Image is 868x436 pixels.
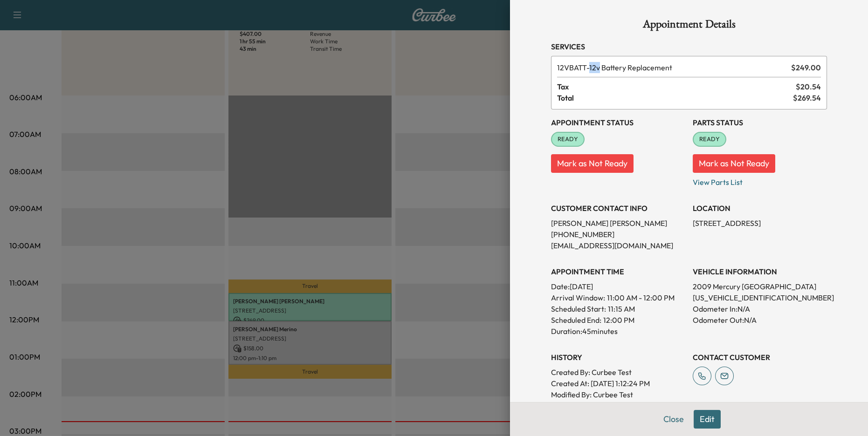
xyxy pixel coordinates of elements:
[694,135,725,144] span: READY
[693,154,775,173] button: Mark as Not Ready
[551,229,685,240] p: [PHONE_NUMBER]
[552,135,584,144] span: READY
[551,266,685,277] h3: APPOINTMENT TIME
[551,400,685,411] p: Modified At : [DATE] 2:42:37 PM
[693,218,827,229] p: [STREET_ADDRESS]
[551,292,685,303] p: Arrival Window:
[551,378,685,389] p: Created At : [DATE] 1:12:24 PM
[603,314,634,326] p: 12:00 PM
[557,81,796,92] span: Tax
[693,173,827,188] p: View Parts List
[694,410,721,429] button: Edit
[693,303,827,314] p: Odometer In: N/A
[551,367,685,378] p: Created By : Curbee Test
[551,314,601,326] p: Scheduled End:
[693,281,827,292] p: 2009 Mercury [GEOGRAPHIC_DATA]
[551,352,685,363] h3: History
[607,292,675,303] span: 11:00 AM - 12:00 PM
[693,314,827,326] p: Odometer Out: N/A
[551,19,827,34] h1: Appointment Details
[551,303,606,314] p: Scheduled Start:
[693,117,827,128] h3: Parts Status
[693,266,827,277] h3: VEHICLE INFORMATION
[793,92,821,103] span: $ 269.54
[551,203,685,214] h3: CUSTOMER CONTACT INFO
[657,410,690,429] button: Close
[693,352,827,363] h3: CONTACT CUSTOMER
[551,41,827,52] h3: Services
[551,218,685,229] p: [PERSON_NAME] [PERSON_NAME]
[551,154,634,173] button: Mark as Not Ready
[693,292,827,303] p: [US_VEHICLE_IDENTIFICATION_NUMBER]
[608,303,635,314] p: 11:15 AM
[551,326,685,337] p: Duration: 45 minutes
[551,389,685,400] p: Modified By : Curbee Test
[551,281,685,292] p: Date: [DATE]
[551,117,685,128] h3: Appointment Status
[791,62,821,73] span: $ 249.00
[551,240,685,251] p: [EMAIL_ADDRESS][DOMAIN_NAME]
[796,81,821,92] span: $ 20.54
[557,62,787,73] span: 12v Battery Replacement
[693,203,827,214] h3: LOCATION
[557,92,793,103] span: Total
